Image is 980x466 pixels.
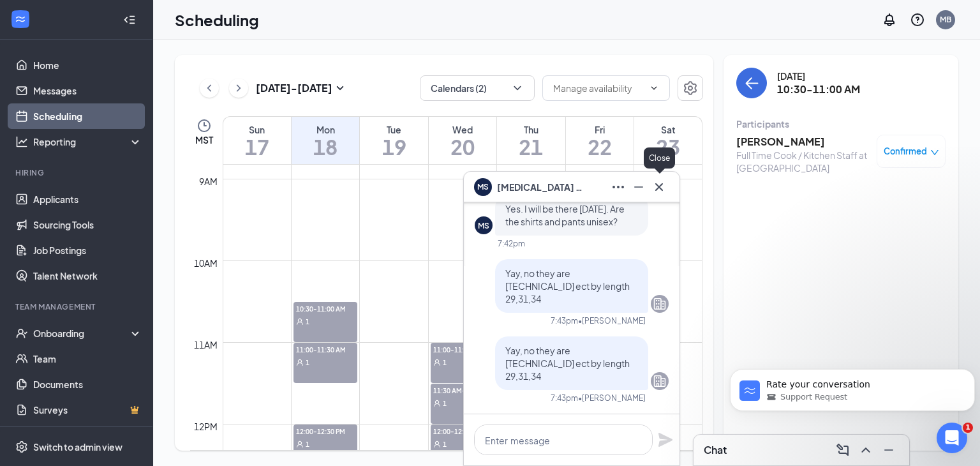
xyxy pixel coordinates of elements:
[433,400,441,407] svg: User
[879,440,899,460] button: Minimize
[256,81,332,95] h3: [DATE] - [DATE]
[15,301,140,312] div: Team Management
[292,123,359,136] div: Mon
[884,145,927,158] span: Confirmed
[332,80,348,96] svg: SmallChevronDown
[566,136,634,158] h1: 22
[634,117,702,164] a: August 23, 2025
[33,346,142,372] a: Team
[856,440,876,460] button: ChevronUp
[296,318,304,326] svg: User
[33,397,142,423] a: SurveysCrown
[736,135,870,149] h3: [PERSON_NAME]
[652,373,667,389] svg: Company
[33,212,142,237] a: Sourcing Tools
[497,117,565,164] a: August 21, 2025
[223,123,291,136] div: Sun
[497,123,565,136] div: Thu
[725,342,980,432] iframe: Intercom notifications message
[431,384,494,396] span: 11:30 AM-12:00 PM
[634,136,702,158] h1: 23
[306,358,309,367] span: 1
[360,123,427,136] div: Tue
[232,80,245,96] svg: ChevronRight
[634,123,702,136] div: Sat
[644,147,675,169] div: Close
[744,75,759,91] svg: ArrowLeft
[191,338,220,352] div: 11am
[431,343,494,356] span: 11:00-11:30 AM
[15,135,28,148] svg: Analysis
[835,442,850,458] svg: ComposeMessage
[195,133,213,146] span: MST
[628,177,649,197] button: Minimize
[937,423,967,453] iframe: Intercom live chat
[882,12,897,27] svg: Notifications
[833,440,853,460] button: ComposeMessage
[433,440,441,448] svg: User
[505,203,625,227] span: Yes. I will be there [DATE]. Are the shirts and pants unisex?
[292,136,359,158] h1: 18
[963,423,973,433] span: 1
[443,399,447,408] span: 1
[736,117,946,130] div: Participants
[651,179,667,195] svg: Cross
[123,13,136,26] svg: Collapse
[678,75,703,101] button: Settings
[881,442,896,458] svg: Minimize
[223,117,291,164] a: August 17, 2025
[611,179,626,195] svg: Ellipses
[33,237,142,263] a: Job Postings
[191,256,220,270] div: 10am
[652,296,667,312] svg: Company
[443,440,447,449] span: 1
[296,440,304,448] svg: User
[649,177,669,197] button: Cross
[553,81,644,95] input: Manage availability
[33,263,142,289] a: Talent Network
[197,118,212,133] svg: Clock
[858,442,873,458] svg: ChevronUp
[306,317,309,326] span: 1
[429,117,496,164] a: August 20, 2025
[940,14,951,25] div: MB
[578,315,646,326] span: • [PERSON_NAME]
[704,443,727,457] h3: Chat
[293,425,357,437] span: 12:00-12:30 PM
[191,419,220,433] div: 12pm
[14,13,27,26] svg: WorkstreamLogo
[229,79,248,98] button: ChevronRight
[431,425,494,437] span: 12:00-12:30 PM
[429,136,496,158] h1: 20
[658,432,673,447] button: Plane
[478,220,489,231] div: MS
[33,440,122,453] div: Switch to admin view
[910,12,925,27] svg: QuestionInfo
[511,82,524,94] svg: ChevronDown
[197,174,220,188] div: 9am
[33,327,131,340] div: Onboarding
[33,78,142,103] a: Messages
[497,136,565,158] h1: 21
[551,393,578,403] div: 7:43pm
[33,103,142,129] a: Scheduling
[736,149,870,174] div: Full Time Cook / Kitchen Staff at [GEOGRAPHIC_DATA]
[631,179,646,195] svg: Minimize
[15,167,140,178] div: Hiring
[15,440,28,453] svg: Settings
[293,343,357,356] span: 11:00-11:30 AM
[203,80,216,96] svg: ChevronLeft
[420,75,535,101] button: Calendars (2)ChevronDown
[443,358,447,367] span: 1
[608,177,628,197] button: Ellipses
[296,359,304,366] svg: User
[505,345,630,382] span: Yay, no they are [TECHNICAL_ID] ect by length 29,31,34
[777,70,860,82] div: [DATE]
[33,372,142,397] a: Documents
[360,136,427,158] h1: 19
[578,393,646,403] span: • [PERSON_NAME]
